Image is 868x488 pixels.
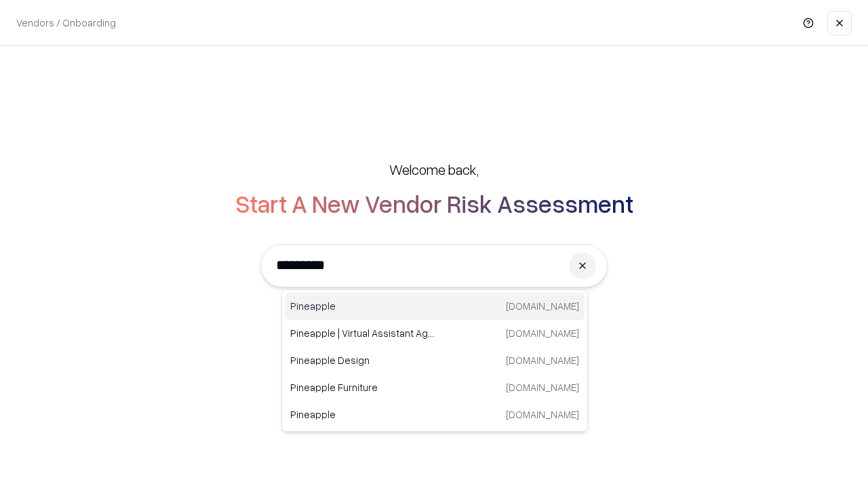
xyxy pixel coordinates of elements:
[290,326,435,340] p: Pineapple | Virtual Assistant Agency
[290,353,435,367] p: Pineapple Design
[506,380,579,394] p: [DOMAIN_NAME]
[290,407,435,422] p: Pineapple
[290,380,435,394] p: Pineapple Furniture
[281,289,588,432] div: Suggestions
[506,407,579,422] p: [DOMAIN_NAME]
[235,190,633,217] h2: Start A New Vendor Risk Assessment
[290,299,435,313] p: Pineapple
[506,299,579,313] p: [DOMAIN_NAME]
[389,160,479,179] h5: Welcome back,
[506,353,579,367] p: [DOMAIN_NAME]
[506,326,579,340] p: [DOMAIN_NAME]
[16,16,116,30] p: Vendors / Onboarding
